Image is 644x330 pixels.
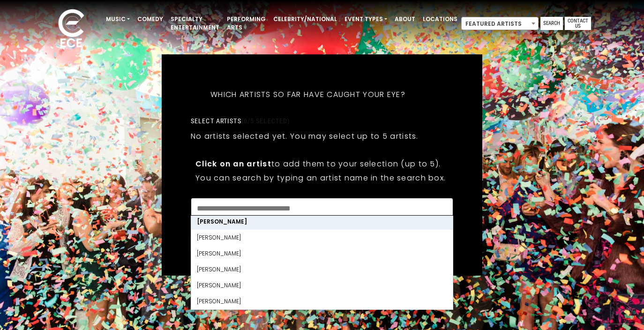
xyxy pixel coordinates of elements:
[461,17,539,30] span: Featured Artists
[565,17,591,30] a: Contact Us
[102,11,134,27] a: Music
[191,262,453,277] li: [PERSON_NAME]
[391,11,419,27] a: About
[462,17,538,30] span: Featured Artists
[195,158,449,170] p: to add them to your selection (up to 5).
[241,117,290,125] span: (0/5 selected)
[191,117,290,125] label: Select artists
[195,172,449,184] p: You can search by typing an artist name in the search box.
[134,11,167,27] a: Comedy
[195,158,271,169] strong: Click on an artist
[191,130,419,142] p: No artists selected yet. You may select up to 5 artists.
[191,230,453,246] li: [PERSON_NAME]
[167,11,223,36] a: Specialty Entertainment
[341,11,391,27] a: Event Types
[191,293,453,309] li: [PERSON_NAME]
[197,204,447,212] textarea: Search
[191,214,453,230] li: [PERSON_NAME]
[419,11,461,27] a: Locations
[223,11,270,36] a: Performing Arts
[48,7,95,52] img: ece_new_logo_whitev2-1.png
[540,17,563,30] a: Search
[191,78,425,112] h5: Which artists so far have caught your eye?
[191,277,453,293] li: [PERSON_NAME]
[270,11,341,27] a: Celebrity/National
[191,246,453,262] li: [PERSON_NAME]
